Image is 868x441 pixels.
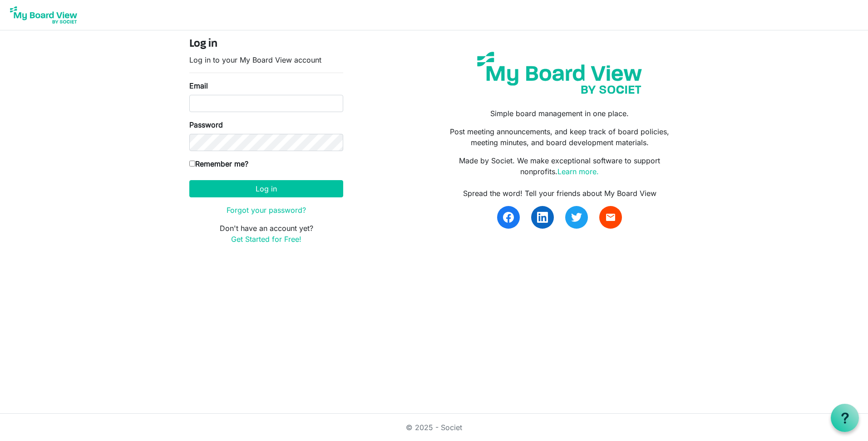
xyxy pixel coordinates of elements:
a: Get Started for Free! [231,235,301,244]
img: My Board View Logo [7,4,80,26]
a: Learn more. [557,167,599,176]
img: linkedin.svg [537,212,548,223]
img: facebook.svg [503,212,514,223]
a: email [599,206,622,229]
label: Password [189,119,223,130]
p: Post meeting announcements, and keep track of board policies, meeting minutes, and board developm... [441,126,679,148]
span: email [605,212,616,223]
a: © 2025 - Societ [406,423,462,432]
label: Email [189,80,208,91]
p: Made by Societ. We make exceptional software to support nonprofits. [441,155,679,177]
p: Log in to your My Board View account [189,54,343,65]
a: Forgot your password? [227,206,306,215]
input: Remember me? [189,161,195,167]
label: Remember me? [189,158,248,169]
p: Don't have an account yet? [189,223,343,245]
button: Log in [189,180,343,197]
img: twitter.svg [571,212,582,223]
img: my-board-view-societ.svg [470,45,649,101]
p: Simple board management in one place. [441,108,679,119]
h4: Log in [189,38,343,51]
div: Spread the word! Tell your friends about My Board View [441,188,679,199]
